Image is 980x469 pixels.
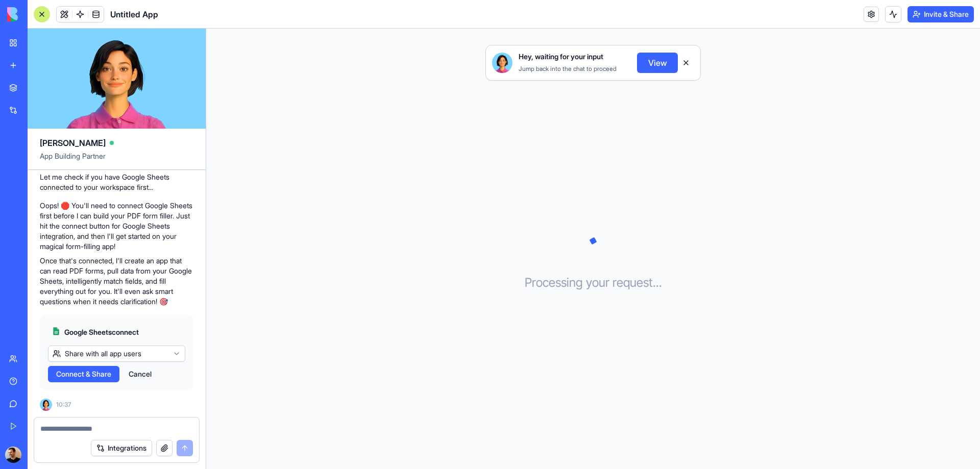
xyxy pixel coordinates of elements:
img: Ella_00000_wcx2te.png [492,53,512,73]
span: Google Sheets connect [64,327,139,337]
button: Integrations [91,440,152,456]
button: Invite & Share [908,6,974,22]
span: Jump back into the chat to proceed [519,65,617,72]
img: ACg8ocJoYHG_DEeHLYxywralOQ9tOO8CtxZiDfUuhQ0UrfmSOGqZE9LK=s96-c [5,447,21,463]
button: Connect & Share [48,366,119,382]
img: googlesheets [52,327,60,335]
img: logo [7,7,70,21]
h3: Processing your request [525,275,662,291]
span: [PERSON_NAME] [40,137,106,149]
span: 10:37 [56,401,71,409]
p: Let me check if you have Google Sheets connected to your workspace first... [40,172,193,192]
button: View [637,53,678,73]
span: . [653,275,656,291]
span: Hey, waiting for your input [519,52,603,62]
span: Untitled App [110,8,158,20]
p: Once that's connected, I'll create an app that can read PDF forms, pull data from your Google She... [40,256,193,307]
span: . [659,275,662,291]
span: . [656,275,659,291]
button: Cancel [124,366,157,382]
span: App Building Partner [40,151,193,169]
span: Connect & Share [56,369,111,379]
p: Oops! 🛑 You'll need to connect Google Sheets first before I can build your PDF form filler. Just ... [40,201,193,252]
img: Ella_00000_wcx2te.png [40,399,52,411]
